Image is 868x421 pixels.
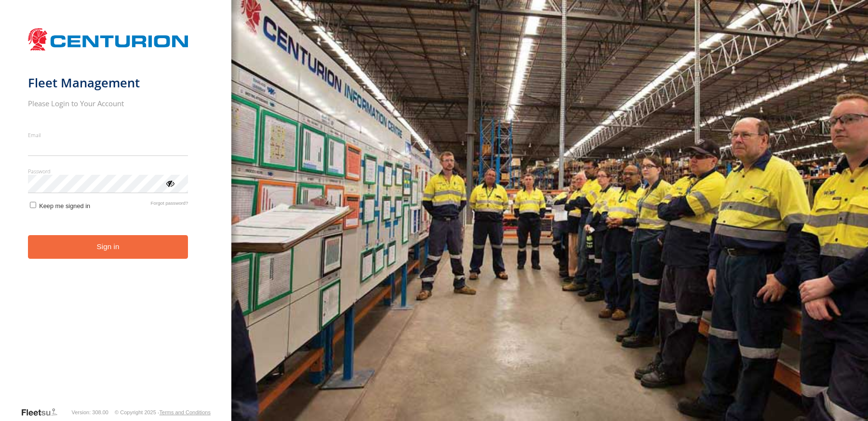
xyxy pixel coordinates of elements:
span: Keep me signed in [39,202,90,210]
a: Forgot password? [151,200,188,210]
h1: Fleet Management [28,75,188,91]
div: Version: 308.00 [72,409,108,415]
form: main [28,23,204,407]
a: Terms and Conditions [160,409,211,415]
label: Password [28,168,188,175]
input: Keep me signed in [30,202,36,208]
img: Centurion Transport [28,27,188,52]
button: Sign in [28,235,188,259]
label: Email [28,131,188,139]
h2: Please Login to Your Account [28,98,188,108]
div: © Copyright 2025 - [115,409,211,415]
div: ViewPassword [165,178,174,188]
a: Visit our Website [21,407,65,417]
